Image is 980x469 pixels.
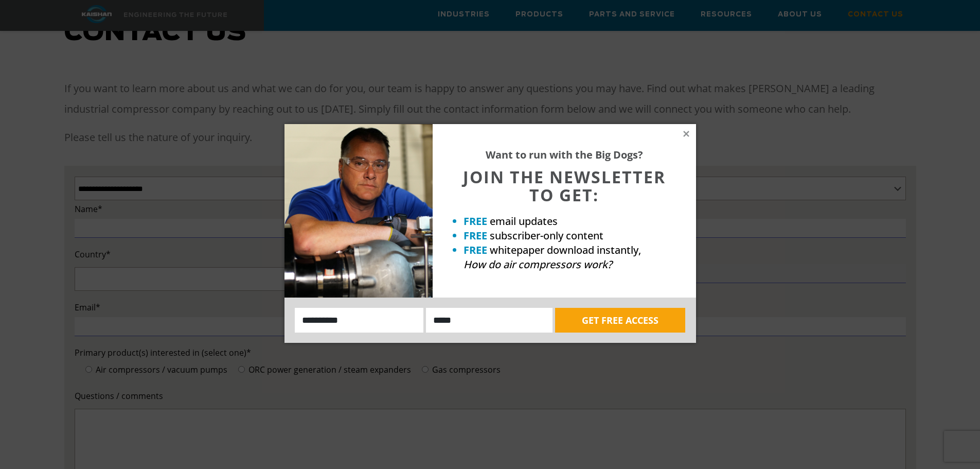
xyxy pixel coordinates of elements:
[464,229,487,242] strong: FREE
[682,129,691,138] button: Close
[295,308,424,333] input: Name:
[464,243,487,257] strong: FREE
[490,243,641,257] span: whitepaper download instantly,
[426,308,553,333] input: Email
[490,214,558,228] span: email updates
[464,214,487,228] strong: FREE
[490,229,603,242] span: subscriber-only content
[463,166,666,206] span: JOIN THE NEWSLETTER TO GET:
[464,257,612,271] em: How do air compressors work?
[486,148,643,162] strong: Want to run with the Big Dogs?
[555,308,685,333] button: GET FREE ACCESS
